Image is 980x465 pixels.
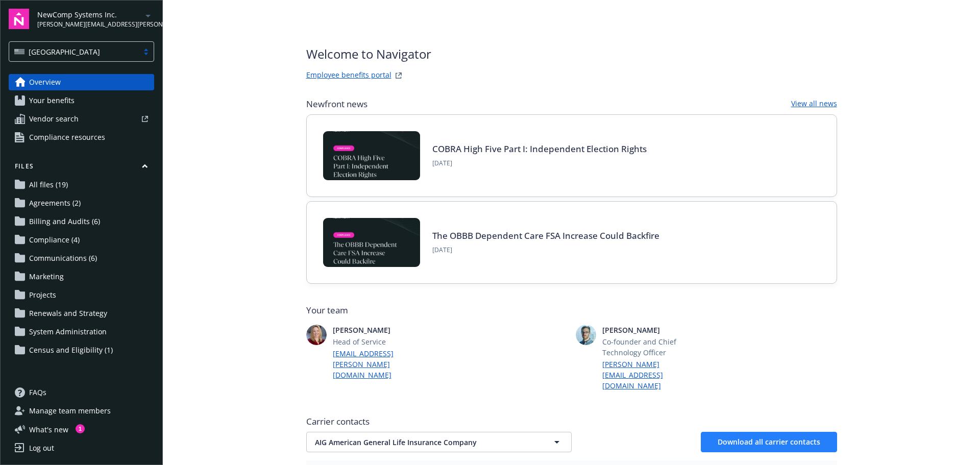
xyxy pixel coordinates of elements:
span: Welcome to Navigator [306,45,431,63]
a: System Administration [9,324,154,340]
img: BLOG-Card Image - Compliance - OBBB Dep Care FSA - 08-01-25.jpg [323,218,420,267]
img: photo [306,325,327,345]
button: NewComp Systems Inc.[PERSON_NAME][EMAIL_ADDRESS][PERSON_NAME][DOMAIN_NAME]arrowDropDown [37,9,154,29]
a: striveWebsite [393,69,405,82]
a: View all news [791,98,837,110]
button: Files [9,162,154,175]
span: [GEOGRAPHIC_DATA] [14,46,133,57]
a: The OBBB Dependent Care FSA Increase Could Backfire [432,230,659,241]
span: Your benefits [29,92,75,109]
img: BLOG-Card Image - Compliance - COBRA High Five Pt 1 07-18-25.jpg [323,131,420,180]
span: FAQs [29,384,46,401]
span: Billing and Audits (6) [29,213,100,230]
span: Compliance (4) [29,232,80,248]
span: [DATE] [432,246,659,255]
a: Billing and Audits (6) [9,213,154,230]
a: Vendor search [9,111,154,127]
span: AIG American General Life Insurance Company [315,437,527,448]
a: Compliance resources [9,129,154,145]
a: Projects [9,287,154,303]
a: All files (19) [9,177,154,193]
span: Vendor search [29,111,79,127]
a: Marketing [9,268,154,285]
a: FAQs [9,384,154,401]
a: Employee benefits portal [306,69,391,82]
span: Newfront news [306,98,367,110]
a: [EMAIL_ADDRESS][PERSON_NAME][DOMAIN_NAME] [333,348,433,380]
span: Your team [306,304,837,316]
span: Overview [29,74,61,90]
span: [PERSON_NAME] [333,325,433,335]
span: Projects [29,287,56,303]
span: Compliance resources [29,129,105,145]
a: Census and Eligibility (1) [9,342,154,358]
span: [PERSON_NAME] [602,325,702,335]
span: Download all carrier contacts [718,437,820,447]
span: Carrier contacts [306,415,837,428]
a: Manage team members [9,403,154,419]
button: Download all carrier contacts [701,432,837,452]
span: [PERSON_NAME][EMAIL_ADDRESS][PERSON_NAME][DOMAIN_NAME] [37,20,142,29]
a: arrowDropDown [142,9,154,21]
span: Renewals and Strategy [29,305,107,322]
a: Your benefits [9,92,154,109]
button: AIG American General Life Insurance Company [306,432,572,452]
span: System Administration [29,324,107,340]
a: Overview [9,74,154,90]
span: All files (19) [29,177,68,193]
span: Communications (6) [29,250,97,266]
a: [PERSON_NAME][EMAIL_ADDRESS][DOMAIN_NAME] [602,359,702,391]
a: Agreements (2) [9,195,154,211]
div: Log out [29,440,54,456]
img: photo [576,325,596,345]
span: Marketing [29,268,64,285]
a: Renewals and Strategy [9,305,154,322]
span: What ' s new [29,424,68,435]
a: Compliance (4) [9,232,154,248]
span: Census and Eligibility (1) [29,342,113,358]
span: [GEOGRAPHIC_DATA] [29,46,100,57]
span: Co-founder and Chief Technology Officer [602,336,702,358]
div: 1 [76,424,85,433]
span: Manage team members [29,403,111,419]
button: What's new1 [9,424,85,435]
span: Agreements (2) [29,195,81,211]
span: Head of Service [333,336,433,347]
a: COBRA High Five Part I: Independent Election Rights [432,143,647,155]
a: Communications (6) [9,250,154,266]
span: NewComp Systems Inc. [37,9,142,20]
span: [DATE] [432,159,647,168]
img: navigator-logo.svg [9,9,29,29]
